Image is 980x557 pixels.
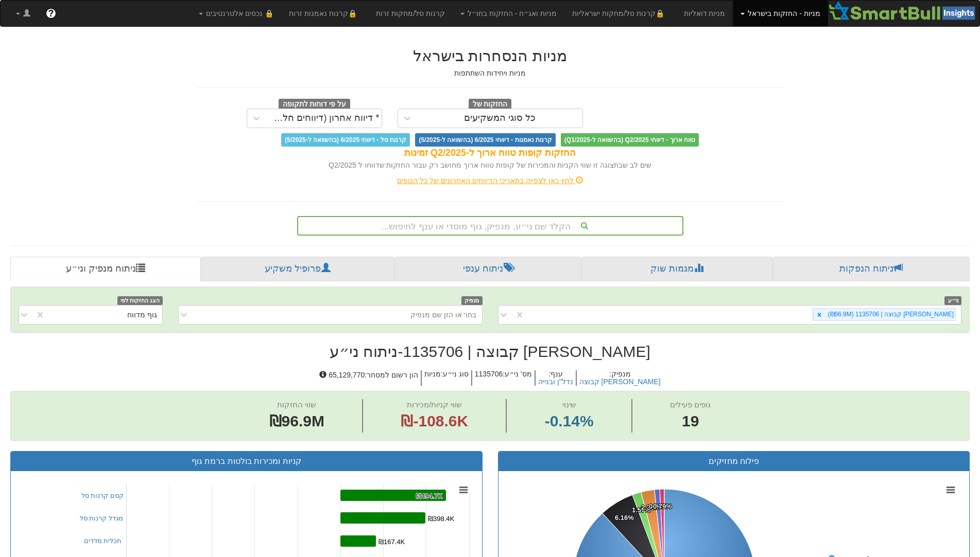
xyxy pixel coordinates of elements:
h3: קניות ומכירות בולטות ברמת גוף [19,457,474,466]
tspan: 0.79% [653,502,672,510]
a: ניתוח ענפי [394,257,581,281]
h5: סוג ני״ע : מניות [421,370,471,386]
h5: מס' ני״ע : 1135706 [471,370,535,386]
a: 🔒קרנות סל/מחקות ישראליות [564,1,676,26]
tspan: 0.94% [649,502,668,510]
button: נדל"ן ובנייה [538,378,573,386]
span: ₪-108.6K [401,412,468,429]
a: ניתוח מנפיק וני״ע [10,257,201,281]
span: ני״ע [944,296,961,305]
a: מניות ואג״ח - החזקות בחו״ל [453,1,564,26]
a: קרנות סל/מחקות זרות [368,1,453,26]
tspan: 6.16% [615,514,634,522]
span: החזקות של [469,99,512,110]
h2: [PERSON_NAME] קבוצה | 1135706 - ניתוח ני״ע [10,343,970,360]
div: הקלד שם ני״ע, מנפיק, גוף מוסדי או ענף לחיפוש... [298,217,682,235]
tspan: ₪167.4K [379,538,405,546]
tspan: ₪398.4K [428,515,455,523]
span: שווי החזקות [277,400,316,409]
h2: מניות הנסחרות בישראל [197,47,784,64]
a: פרופיל משקיע [201,257,394,281]
h5: מנפיק : [576,370,663,386]
div: [PERSON_NAME] קבוצה | 1135706 (₪96.9M) [825,309,955,320]
div: לחץ כאן לצפייה בתאריכי הדיווחים האחרונים של כל הגופים [189,175,792,186]
span: קרנות נאמנות - דיווחי 6/2025 (בהשוואה ל-5/2025) [415,133,555,147]
h5: מניות ויחידות השתתפות [197,69,784,77]
div: גוף מדווח [127,310,157,320]
span: -0.14% [545,410,594,433]
h5: הון רשום למסחר : 65,129,770 [317,370,421,386]
span: טווח ארוך - דיווחי Q2/2025 (בהשוואה ל-Q1/2025) [561,133,699,147]
span: על פי דוחות לתקופה [279,99,350,110]
a: ? [38,1,64,26]
span: שווי קניות/מכירות [407,400,462,409]
a: ניתוח הנפקות [772,257,970,281]
a: 🔒 נכסים אלטרנטיבים [191,1,281,26]
span: ? [48,8,54,19]
span: ₪96.9M [269,412,324,429]
a: מניות - החזקות בישראל [733,1,828,26]
span: הצג החזקות לפי [117,296,163,305]
a: מגמות שוק [581,257,772,281]
h3: פילוח מחזיקים [506,457,962,466]
h5: ענף : [535,370,576,386]
a: תכלית מדדים [84,537,122,545]
span: קרנות סל - דיווחי 6/2025 (בהשוואה ל-5/2025) [281,133,410,147]
button: [PERSON_NAME] קבוצה [579,378,661,386]
img: Smartbull [828,1,979,21]
div: כל סוגי המשקיעים [464,113,536,123]
div: שים לב שבתצוגה זו שווי הקניות והמכירות של קופות טווח ארוך מחושב רק עבור החזקות שדווחו ל Q2/2025 [197,160,784,170]
span: שינוי [562,400,576,409]
div: * דיווח אחרון (דיווחים חלקיים) [268,113,380,123]
div: החזקות קופות טווח ארוך ל-Q2/2025 זמינות [197,147,784,160]
span: 19 [670,410,711,433]
tspan: 2.38% [641,504,660,511]
span: מנפיק [461,296,483,305]
tspan: 1.57% [632,506,651,514]
span: גופים פעילים [670,400,711,409]
div: בחר או הזן שם מנפיק [410,310,477,320]
a: מגדל קרנות סל [80,514,123,522]
tspan: ₪494.7K [416,492,443,500]
a: קסם קרנות סל [81,492,124,499]
a: מניות דואליות [676,1,733,26]
a: 🔒קרנות נאמנות זרות [281,1,369,26]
